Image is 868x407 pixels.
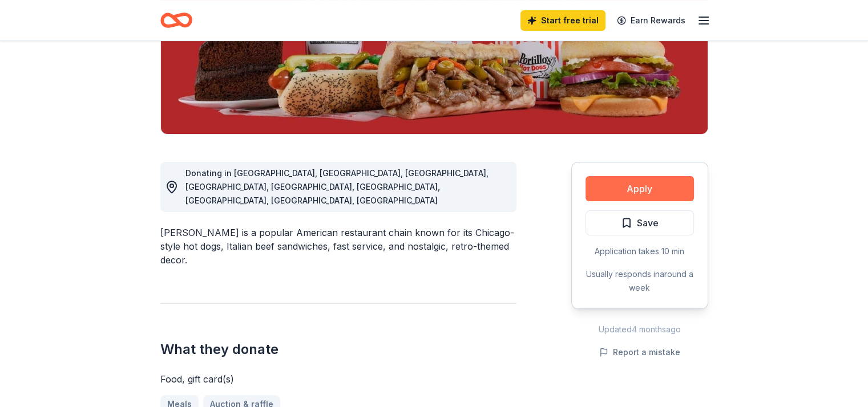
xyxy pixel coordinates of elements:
h2: What they donate [160,340,516,359]
a: Start free trial [520,10,605,31]
a: Earn Rewards [610,10,692,31]
button: Apply [586,176,694,201]
div: [PERSON_NAME] is a popular American restaurant chain known for its Chicago-style hot dogs, Italia... [160,226,516,267]
div: Application takes 10 min [586,245,694,258]
div: Usually responds in around a week [586,267,694,295]
a: Home [160,7,192,34]
div: Updated 4 months ago [571,323,708,336]
button: Save [586,210,694,235]
button: Report a mistake [599,345,680,359]
span: Donating in [GEOGRAPHIC_DATA], [GEOGRAPHIC_DATA], [GEOGRAPHIC_DATA], [GEOGRAPHIC_DATA], [GEOGRAPH... [185,168,488,205]
div: Food, gift card(s) [160,372,516,386]
span: Save [637,215,659,230]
